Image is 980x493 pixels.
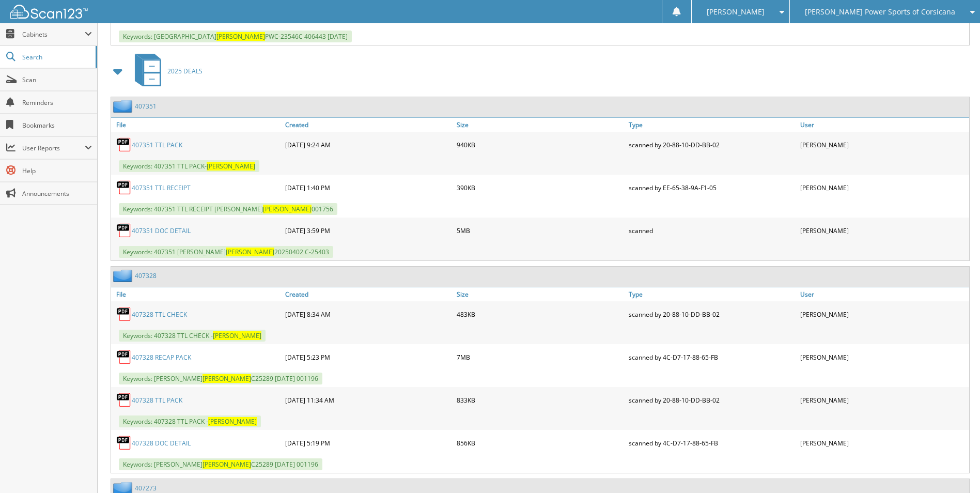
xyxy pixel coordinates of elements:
[116,180,132,195] img: PDF.png
[798,304,969,325] div: [PERSON_NAME]
[798,134,969,155] div: [PERSON_NAME]
[116,306,132,322] img: PDF.png
[454,433,626,453] div: 856KB
[113,100,135,113] img: folder2.png
[119,330,266,342] span: Keywords: 407328 TTL CHECK -
[22,53,90,61] span: Search
[116,392,132,408] img: PDF.png
[22,75,92,84] span: Scan
[203,460,251,469] span: [PERSON_NAME]
[116,137,132,152] img: PDF.png
[116,435,132,451] img: PDF.png
[798,118,969,132] a: User
[132,439,191,448] a: 407328 DOC DETAIL
[216,32,265,41] span: [PERSON_NAME]
[798,433,969,453] div: [PERSON_NAME]
[626,390,798,410] div: scanned by 20-88-10-DD-BB-02
[626,433,798,453] div: scanned by 4C-D7-17-88-65-FB
[283,287,454,301] a: Created
[135,102,157,111] a: 407351
[119,30,352,42] span: Keywords: [GEOGRAPHIC_DATA] PWC-23546C 406443 [DATE]
[208,417,257,426] span: [PERSON_NAME]
[167,67,203,75] span: 2025 DEALS
[626,220,798,241] div: scanned
[119,458,322,470] span: Keywords: [PERSON_NAME] C25289 [DATE] 001196
[132,183,191,192] a: 407351 TTL RECEIPT
[10,5,88,19] img: scan123-logo-white.svg
[707,9,765,15] span: [PERSON_NAME]
[119,160,259,172] span: Keywords: 407351 TTL PACK-
[129,51,203,91] a: 2025 DEALS
[454,177,626,198] div: 390KB
[132,396,182,405] a: 407328 TTL PACK
[283,390,454,410] div: [DATE] 11:34 AM
[454,304,626,325] div: 483KB
[283,304,454,325] div: [DATE] 8:34 AM
[263,205,312,213] span: [PERSON_NAME]
[113,269,135,282] img: folder2.png
[626,118,798,132] a: Type
[132,226,191,235] a: 407351 DOC DETAIL
[626,177,798,198] div: scanned by EE-65-38-9A-F1-05
[132,141,182,149] a: 407351 TTL PACK
[283,347,454,367] div: [DATE] 5:23 PM
[22,166,92,175] span: Help
[22,144,85,152] span: User Reports
[22,30,85,39] span: Cabinets
[213,331,261,340] span: [PERSON_NAME]
[454,118,626,132] a: Size
[798,287,969,301] a: User
[283,118,454,132] a: Created
[111,118,283,132] a: File
[283,177,454,198] div: [DATE] 1:40 PM
[226,248,274,256] span: [PERSON_NAME]
[798,390,969,410] div: [PERSON_NAME]
[798,220,969,241] div: [PERSON_NAME]
[207,162,255,171] span: [PERSON_NAME]
[283,134,454,155] div: [DATE] 9:24 AM
[454,390,626,410] div: 833KB
[626,347,798,367] div: scanned by 4C-D7-17-88-65-FB
[22,189,92,198] span: Announcements
[132,353,191,362] a: 407328 RECAP PACK
[283,220,454,241] div: [DATE] 3:59 PM
[805,9,955,15] span: [PERSON_NAME] Power Sports of Corsicana
[283,433,454,453] div: [DATE] 5:19 PM
[135,271,157,280] a: 407328
[119,203,337,215] span: Keywords: 407351 TTL RECEIPT [PERSON_NAME] 001756
[454,287,626,301] a: Size
[454,347,626,367] div: 7MB
[132,310,187,319] a: 407328 TTL CHECK
[116,349,132,365] img: PDF.png
[111,287,283,301] a: File
[203,374,251,383] span: [PERSON_NAME]
[626,134,798,155] div: scanned by 20-88-10-DD-BB-02
[119,373,322,384] span: Keywords: [PERSON_NAME] C25289 [DATE] 001196
[135,484,157,492] a: 407273
[798,347,969,367] div: [PERSON_NAME]
[119,415,261,427] span: Keywords: 407328 TTL PACK -
[798,177,969,198] div: [PERSON_NAME]
[454,220,626,241] div: 5MB
[22,121,92,130] span: Bookmarks
[454,134,626,155] div: 940KB
[626,287,798,301] a: Type
[626,304,798,325] div: scanned by 20-88-10-DD-BB-02
[22,98,92,107] span: Reminders
[928,443,980,493] iframe: Chat Widget
[119,246,333,258] span: Keywords: 407351 [PERSON_NAME] 20250402 C-25403
[116,223,132,238] img: PDF.png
